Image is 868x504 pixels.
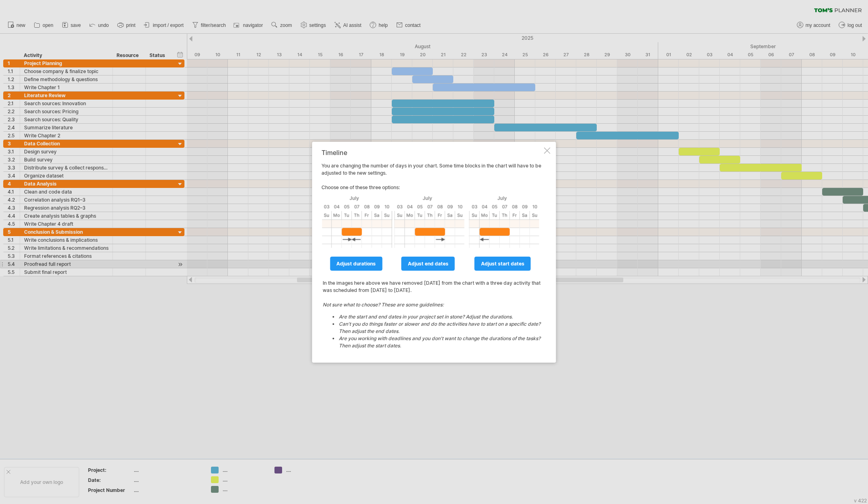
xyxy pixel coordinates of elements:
[321,149,542,156] div: Timeline
[408,261,448,267] span: adjust end dates
[339,313,541,320] li: Are the start and end dates in your project set in stone? Adjust the durations.
[475,257,531,271] a: adjust start dates
[330,257,382,271] a: adjust durations
[481,261,524,267] span: adjust start dates
[323,302,541,349] i: Not sure what to choose? These are some guidelines:
[336,261,376,267] span: adjust durations
[401,257,455,271] a: adjust end dates
[339,335,541,349] li: Are you working with deadlines and you don't want to change the durations of the tasks? Then adju...
[322,272,542,355] td: In the images here above we have removed [DATE] from the chart with a three day activity that was...
[339,320,541,335] li: Can't you do things faster or slower and do the activities have to start on a specific date? Then...
[321,149,542,355] div: You are changing the number of days in your chart. Some time blocks in the chart will have to be ...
